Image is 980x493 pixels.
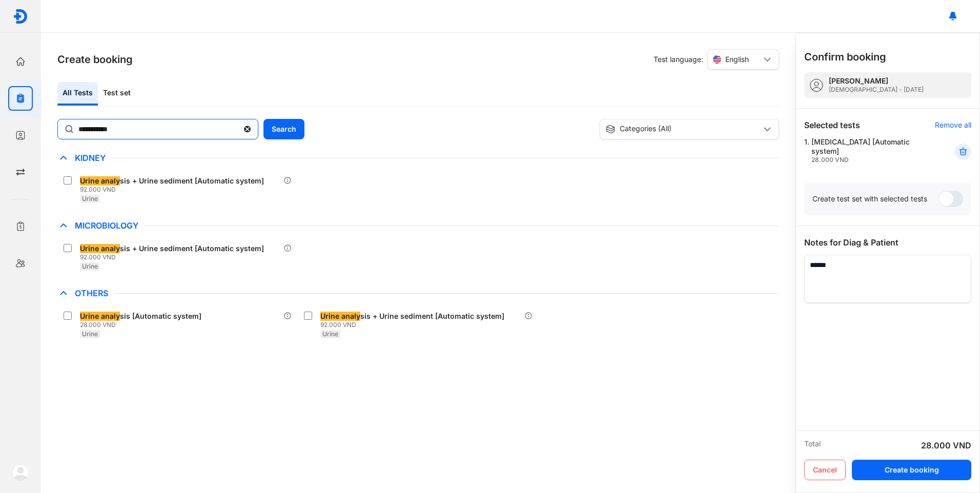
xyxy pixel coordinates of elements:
div: sis [Automatic system] [80,312,201,321]
span: Urine [322,330,338,338]
span: Urine [82,262,98,270]
span: Others [70,288,113,298]
div: Notes for Diag & Patient [804,236,971,249]
div: 92.000 VND [80,186,268,194]
h3: Confirm booking [804,50,886,64]
img: logo [12,464,29,481]
div: 28.000 VND [921,439,971,451]
h3: Create booking [57,52,133,67]
img: logo [13,9,28,24]
span: Urine analy [80,176,120,186]
div: 92.000 VND [80,253,268,261]
div: sis + Urine sediment [Automatic system] [80,244,264,253]
div: 28.000 VND [811,156,930,164]
div: Test set [98,82,136,106]
button: Create booking [852,460,971,480]
span: Urine analy [80,244,120,253]
div: Categories (All) [605,124,761,134]
span: Kidney [70,153,111,163]
div: 28.000 VND [80,321,206,329]
span: Urine analy [80,312,120,321]
span: Urine analy [320,312,360,321]
div: Remove all [935,120,971,130]
div: All Tests [57,82,98,106]
div: 92.000 VND [320,321,508,329]
span: Urine [82,195,98,202]
span: Urine [82,330,98,338]
div: Selected tests [804,119,860,131]
div: Total [804,439,821,451]
div: [MEDICAL_DATA] [Automatic system] [811,137,930,164]
span: Microbiology [70,220,144,231]
div: [PERSON_NAME] [829,76,924,86]
div: [DEMOGRAPHIC_DATA] - [DATE] [829,86,924,94]
div: sis + Urine sediment [Automatic system] [320,312,504,321]
button: Search [263,119,304,139]
div: Test language: [654,49,779,70]
div: sis + Urine sediment [Automatic system] [80,176,264,186]
div: Create test set with selected tests [812,194,927,203]
div: 1. [804,137,930,164]
span: English [725,55,749,64]
button: Cancel [804,460,846,480]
